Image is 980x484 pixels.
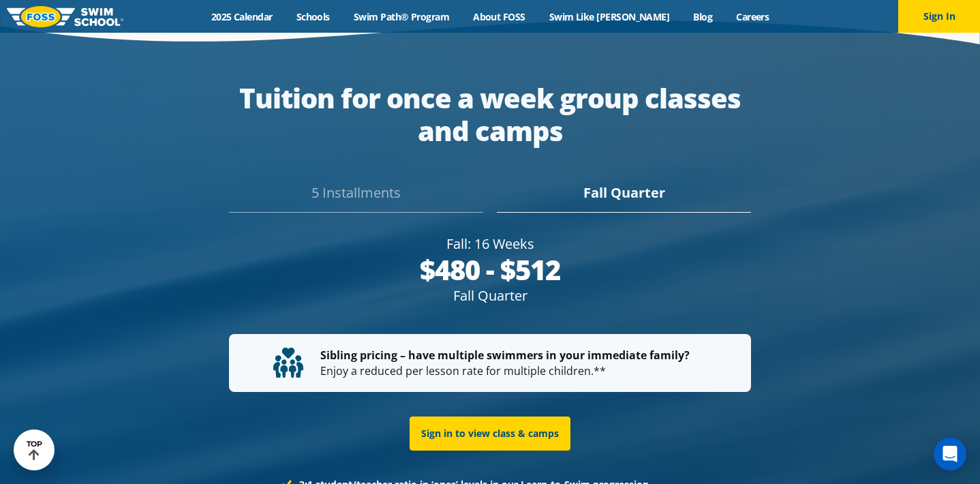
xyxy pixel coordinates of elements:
[229,82,752,147] div: Tuition for once a week group classes and camps
[229,286,752,305] div: Fall Quarter
[497,183,751,213] div: Fall Quarter
[27,440,42,461] div: TOP
[199,10,284,23] a: 2025 Calendar
[341,10,461,23] a: Swim Path® Program
[410,417,570,451] a: Sign in to view class & camps
[724,10,781,23] a: Careers
[320,348,690,363] strong: Sibling pricing – have multiple swimmers in your immediate family?
[7,6,123,27] img: FOSS Swim School Logo
[273,348,303,378] img: tuition-family-children.svg
[682,10,724,23] a: Blog
[229,235,752,254] div: Fall: 16 Weeks
[537,10,682,23] a: Swim Like [PERSON_NAME]
[461,10,538,23] a: About FOSS
[229,254,752,286] div: $480 - $512
[273,348,707,378] p: Enjoy a reduced per lesson rate for multiple children.**
[934,438,966,470] div: Open Intercom Messenger
[284,10,341,23] a: Schools
[229,183,483,213] div: 5 Installments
